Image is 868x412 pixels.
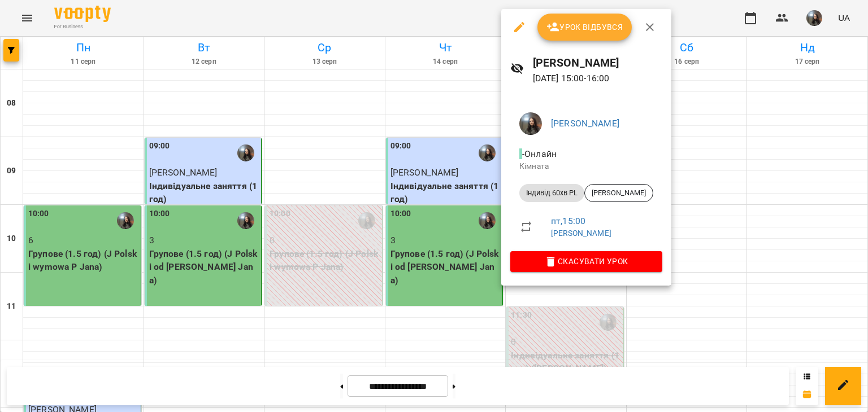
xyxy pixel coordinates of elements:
[533,54,662,72] h6: [PERSON_NAME]
[551,118,619,129] a: [PERSON_NAME]
[585,188,653,198] span: [PERSON_NAME]
[546,20,623,34] span: Урок відбувся
[519,112,542,135] img: 3223da47ea16ff58329dec54ac365d5d.JPG
[537,14,632,41] button: Урок відбувся
[519,255,653,268] span: Скасувати Урок
[519,161,653,172] p: Кімната
[551,216,585,226] a: пт , 15:00
[533,72,662,85] p: [DATE] 15:00 - 16:00
[551,229,611,238] a: [PERSON_NAME]
[519,148,559,159] span: - Онлайн
[519,188,584,198] span: Індивід 60хв PL
[510,251,662,271] button: Скасувати Урок
[584,184,653,202] div: [PERSON_NAME]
